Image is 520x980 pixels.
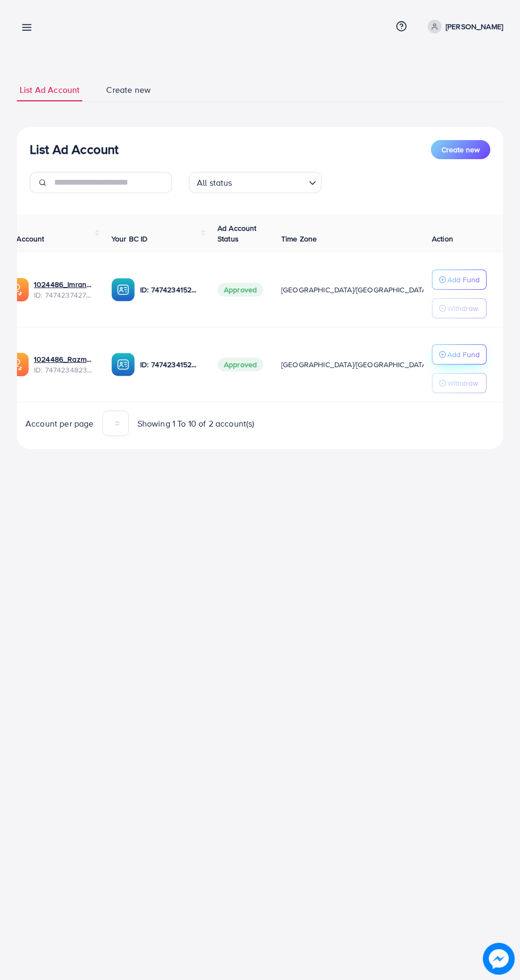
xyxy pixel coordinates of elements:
[189,172,322,193] div: Search for option
[30,142,118,157] h3: List Ad Account
[140,358,201,371] p: ID: 7474234152863678481
[432,233,453,244] span: Action
[140,283,201,296] p: ID: 7474234152863678481
[423,20,503,33] a: [PERSON_NAME]
[5,278,29,301] img: ic-ads-acc.e4c84228.svg
[447,377,478,389] p: Withdraw
[34,279,94,301] div: <span class='underline'>1024486_Imran_1740231528988</span></br>7474237427478233089
[236,173,305,190] input: Search for option
[431,140,490,159] button: Create new
[281,284,429,295] span: [GEOGRAPHIC_DATA]/[GEOGRAPHIC_DATA]
[34,354,94,376] div: <span class='underline'>1024486_Razman_1740230915595</span></br>7474234823184416769
[432,373,487,393] button: Withdraw
[447,273,480,286] p: Add Fund
[447,302,478,315] p: Withdraw
[447,348,480,361] p: Add Fund
[34,290,94,300] span: ID: 7474237427478233089
[106,84,151,96] span: Create new
[483,943,515,975] img: image
[218,223,257,244] span: Ad Account Status
[34,279,94,290] a: 1024486_Imran_1740231528988
[432,270,487,290] button: Add Fund
[25,418,94,430] span: Account per page
[432,344,487,365] button: Add Fund
[441,144,480,155] span: Create new
[137,418,255,430] span: Showing 1 To 10 of 2 account(s)
[34,354,94,365] a: 1024486_Razman_1740230915595
[281,359,429,370] span: [GEOGRAPHIC_DATA]/[GEOGRAPHIC_DATA]
[218,283,263,297] span: Approved
[5,233,45,244] span: Ad Account
[218,358,263,371] span: Approved
[446,20,503,33] p: [PERSON_NAME]
[111,233,148,244] span: Your BC ID
[281,233,317,244] span: Time Zone
[111,278,135,301] img: ic-ba-acc.ded83a64.svg
[432,298,487,318] button: Withdraw
[195,175,235,190] span: All status
[20,84,80,96] span: List Ad Account
[5,353,29,376] img: ic-ads-acc.e4c84228.svg
[34,365,94,375] span: ID: 7474234823184416769
[111,353,135,376] img: ic-ba-acc.ded83a64.svg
